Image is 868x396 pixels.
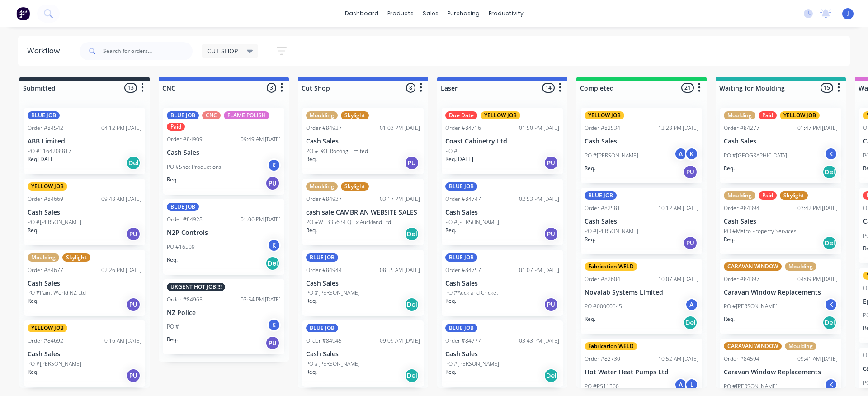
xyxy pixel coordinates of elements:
[481,111,520,119] div: YELLOW JOB
[658,124,698,132] div: 12:28 PM [DATE]
[780,191,808,200] div: Skylight
[28,226,38,234] p: Req.
[265,256,280,271] div: Del
[658,275,698,283] div: 10:07 AM [DATE]
[405,297,419,312] div: Del
[544,227,558,241] div: PU
[126,297,141,312] div: PU
[724,275,759,283] div: Order #84397
[797,124,838,132] div: 01:47 PM [DATE]
[306,368,317,376] p: Req.
[24,320,145,387] div: YELLOW JOBOrder #8469210:16 AM [DATE]Cash SalesPO #[PERSON_NAME]Req.PU
[683,315,698,330] div: Del
[101,124,142,132] div: 04:12 PM [DATE]
[306,124,342,132] div: Order #84927
[585,315,595,323] p: Req.
[241,215,281,224] div: 01:06 PM [DATE]
[167,309,281,317] p: NZ Police
[724,368,838,376] p: Caravan Window Replacements
[167,256,178,264] p: Req.
[101,195,142,203] div: 09:48 AM [DATE]
[167,283,225,291] div: URGENT HOT JOB!!!!
[797,204,838,212] div: 03:42 PM [DATE]
[585,382,619,391] p: PO #PS11360
[445,368,456,376] p: Req.
[207,46,238,56] span: CUT SHOP
[302,320,424,387] div: BLUE JOBOrder #8494509:09 AM [DATE]Cash SalesPO #[PERSON_NAME]Req.Del
[445,209,559,216] p: Cash Sales
[824,298,838,311] div: K
[685,378,698,391] div: L
[822,315,837,330] div: Del
[724,302,778,310] p: PO #[PERSON_NAME]
[167,323,179,331] p: PO #
[822,165,837,179] div: Del
[785,342,816,350] div: Moulding
[724,218,838,225] p: Cash Sales
[405,227,419,241] div: Del
[780,111,820,119] div: YELLOW JOB
[519,337,559,345] div: 03:43 PM [DATE]
[724,124,759,132] div: Order #84277
[126,368,141,383] div: PU
[585,218,698,225] p: Cash Sales
[585,138,698,145] p: Cash Sales
[724,227,797,235] p: PO #Metro Property Services
[267,158,281,172] div: K
[28,253,59,262] div: Moulding
[405,156,419,170] div: PU
[445,266,481,274] div: Order #84757
[167,123,185,131] div: Paid
[28,368,38,376] p: Req.
[445,195,481,203] div: Order #84747
[306,195,342,203] div: Order #84937
[28,218,81,226] p: PO #[PERSON_NAME]
[405,368,419,383] div: Del
[306,111,338,119] div: Moulding
[163,108,284,195] div: BLUE JOBCNCFLAME POLISHPaidOrder #8490909:49 AM [DATE]Cash SalesPO #Shot ProductionsKReq.PU
[306,147,368,155] p: PO #D&L Roofing Limited
[306,155,317,163] p: Req.
[16,7,30,20] img: Factory
[28,155,56,163] p: Req. [DATE]
[383,7,418,20] div: products
[28,324,67,332] div: YELLOW JOB
[724,191,755,200] div: Moulding
[658,355,698,363] div: 10:52 AM [DATE]
[544,156,558,170] div: PU
[418,7,443,20] div: sales
[585,191,617,200] div: BLUE JOB
[340,7,383,20] a: dashboard
[380,266,420,274] div: 08:55 AM [DATE]
[28,195,63,203] div: Order #84669
[380,124,420,132] div: 01:03 PM [DATE]
[724,235,735,243] p: Req.
[28,138,142,145] p: ABB Limited
[585,355,620,363] div: Order #82730
[824,147,838,161] div: K
[847,10,849,18] span: J
[28,111,60,119] div: BLUE JOB
[724,204,759,212] div: Order #84394
[585,342,637,350] div: Fabrication WELD
[685,147,698,161] div: K
[126,227,141,241] div: PU
[126,156,141,170] div: Del
[27,46,64,57] div: Workflow
[519,124,559,132] div: 01:50 PM [DATE]
[445,147,458,155] p: PO #
[581,108,702,183] div: YELLOW JOBOrder #8253412:28 PM [DATE]Cash SalesPO #[PERSON_NAME]AKReq.PU
[167,135,203,143] div: Order #84909
[581,188,702,254] div: BLUE JOBOrder #8258110:12 AM [DATE]Cash SalesPO #[PERSON_NAME]Req.PU
[442,108,563,174] div: Due DateYELLOW JOBOrder #8471601:50 PM [DATE]Coast Cabinetry LtdPO #Req.[DATE]PU
[306,280,420,287] p: Cash Sales
[724,262,782,271] div: CARAVAN WINDOW
[28,289,86,297] p: PO #Paint World NZ Ltd
[101,337,142,345] div: 10:16 AM [DATE]
[759,191,777,200] div: Paid
[544,297,558,312] div: PU
[167,335,178,344] p: Req.
[306,209,420,216] p: cash sale CAMBRIAN WEBSITE SALES
[585,204,620,212] div: Order #82581
[724,382,778,391] p: PO #[PERSON_NAME]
